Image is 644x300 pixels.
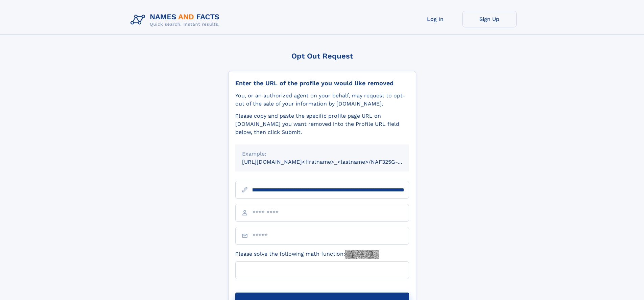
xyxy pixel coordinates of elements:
[235,250,379,259] label: Please solve the following math function:
[228,52,416,60] div: Opt Out Request
[242,159,422,165] small: [URL][DOMAIN_NAME]<firstname>_<lastname>/NAF325G-xxxxxxxx
[235,79,409,87] div: Enter the URL of the profile you would like removed
[235,92,409,108] div: You, or an authorized agent on your behalf, may request to opt-out of the sale of your informatio...
[235,112,409,136] div: Please copy and paste the specific profile page URL on [DOMAIN_NAME] you want removed into the Pr...
[242,150,402,158] div: Example:
[128,11,225,29] img: Logo Names and Facts
[408,11,462,27] a: Log In
[462,11,517,27] a: Sign Up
